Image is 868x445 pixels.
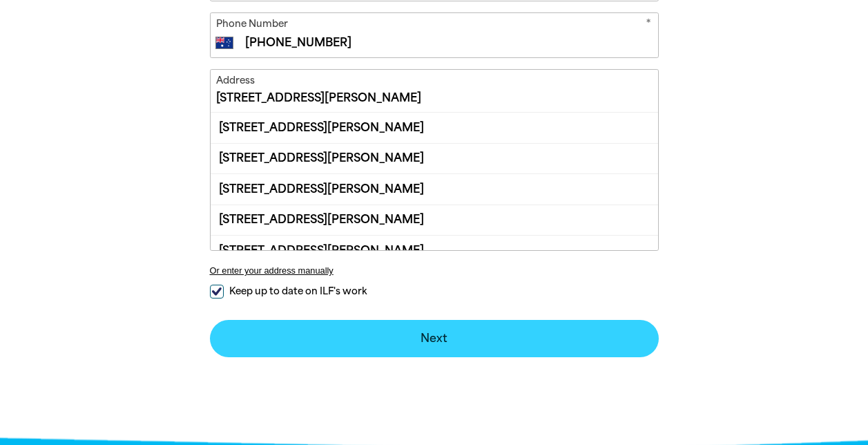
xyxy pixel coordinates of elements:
div: [STREET_ADDRESS][PERSON_NAME] [211,113,658,142]
button: Or enter your address manually [210,265,659,276]
input: Keep up to date on ILF's work [210,285,224,299]
div: [STREET_ADDRESS][PERSON_NAME] [211,143,658,173]
i: Required [646,17,651,34]
div: [STREET_ADDRESS][PERSON_NAME] [211,205,658,235]
span: Keep up to date on ILF's work [229,285,367,298]
div: [STREET_ADDRESS][PERSON_NAME] [211,235,658,265]
button: Next [210,320,659,357]
div: [STREET_ADDRESS][PERSON_NAME] [211,173,658,204]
